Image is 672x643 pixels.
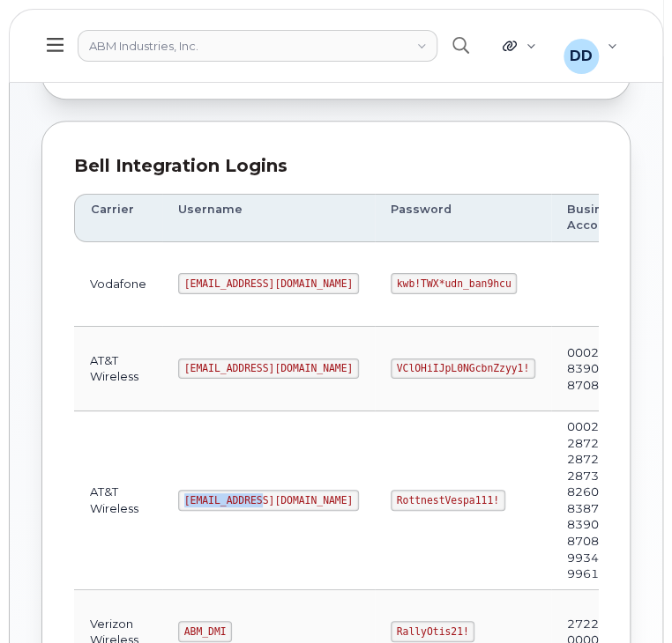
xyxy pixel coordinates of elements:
code: RottnestVespa111! [391,490,505,511]
div: Quicklinks [490,28,548,63]
td: Vodafone [74,242,162,327]
th: Password [375,194,551,242]
th: Username [162,194,375,242]
code: [EMAIL_ADDRESS][DOMAIN_NAME] [178,490,359,511]
code: [EMAIL_ADDRESS][DOMAIN_NAME] [178,358,359,380]
td: AT&T Wireless [74,411,162,590]
th: Carrier [74,194,162,242]
a: ABM Industries, Inc. [78,30,437,62]
div: David Davis [551,28,630,63]
code: RallyOtis21! [391,621,474,642]
code: ABM_DMI [178,621,232,642]
code: VClOHiIJpL0NGcbnZzyy1! [391,358,535,380]
td: AT&T Wireless [74,327,162,411]
div: Bell Integration Logins [74,153,598,179]
code: kwb!TWX*udn_ban9hcu [391,273,517,294]
code: [EMAIL_ADDRESS][DOMAIN_NAME] [178,273,359,294]
span: DD [570,46,593,67]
